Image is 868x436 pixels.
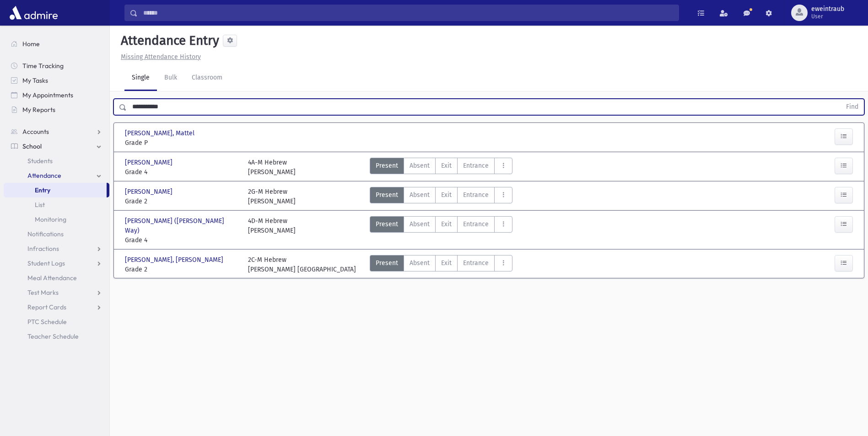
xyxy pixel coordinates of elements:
span: User [811,13,844,20]
a: School [4,139,109,154]
span: Report Cards [27,303,66,311]
span: [PERSON_NAME], Mattel [125,128,196,138]
span: Time Tracking [22,62,64,70]
a: Meal Attendance [4,271,109,285]
span: Grade 2 [125,265,239,274]
span: Exit [441,219,452,229]
a: My Appointments [4,88,109,102]
a: Time Tracking [4,58,109,73]
a: List [4,197,109,212]
span: Home [22,40,40,48]
span: Grade 2 [125,197,239,206]
input: Search [138,5,679,21]
div: AttTypes [370,216,512,245]
span: Present [376,190,398,200]
span: Entrance [463,258,489,268]
span: Notifications [27,230,64,238]
a: Missing Attendance History [117,53,201,61]
span: Entrance [463,219,489,229]
span: Students [27,157,53,165]
span: Grade 4 [125,235,239,245]
a: Home [4,37,109,51]
span: [PERSON_NAME] [125,187,174,197]
span: Exit [441,258,452,268]
img: AdmirePro [7,4,60,22]
span: Absent [410,258,430,268]
a: My Reports [4,102,109,117]
a: Infractions [4,241,109,256]
span: Student Logs [27,259,65,267]
span: Attendance [27,171,61,180]
a: Student Logs [4,256,109,271]
span: [PERSON_NAME] [125,158,174,167]
a: Entry [4,183,107,197]
a: Classroom [184,65,230,91]
span: Present [376,161,398,170]
span: [PERSON_NAME], [PERSON_NAME] [125,255,225,265]
u: Missing Attendance History [121,53,201,61]
span: Meal Attendance [27,274,77,282]
div: AttTypes [370,255,512,274]
span: eweintraub [811,5,844,13]
a: Bulk [157,65,184,91]
button: Find [841,99,864,115]
div: 2C-M Hebrew [PERSON_NAME] [GEOGRAPHIC_DATA] [248,255,356,274]
div: 4A-M Hebrew [PERSON_NAME] [248,158,296,177]
span: My Reports [22,106,55,114]
a: My Tasks [4,73,109,88]
span: Present [376,219,398,229]
span: Test Marks [27,288,59,297]
span: Accounts [22,128,49,136]
span: Grade P [125,138,239,148]
a: PTC Schedule [4,314,109,329]
span: Entrance [463,161,489,170]
span: Present [376,258,398,268]
span: Teacher Schedule [27,332,79,340]
a: Test Marks [4,285,109,300]
a: Students [4,154,109,168]
span: PTC Schedule [27,318,67,326]
span: Monitoring [35,215,66,223]
span: Exit [441,161,452,170]
span: Entry [35,186,50,194]
a: Attendance [4,168,109,183]
span: List [35,201,45,209]
a: Accounts [4,124,109,139]
span: School [22,142,42,150]
a: Teacher Schedule [4,329,109,344]
span: Absent [410,219,430,229]
span: Absent [410,190,430,200]
span: [PERSON_NAME] ([PERSON_NAME] Way) [125,216,239,235]
a: Report Cards [4,300,109,314]
a: Notifications [4,227,109,241]
div: 2G-M Hebrew [PERSON_NAME] [248,187,296,206]
span: Infractions [27,245,59,253]
span: Exit [441,190,452,200]
h5: Attendance Entry [117,33,219,48]
a: Single [124,65,157,91]
div: AttTypes [370,187,512,206]
span: My Appointments [22,91,73,99]
span: Absent [410,161,430,170]
span: My Tasks [22,76,48,85]
div: AttTypes [370,158,512,177]
span: Grade 4 [125,167,239,177]
a: Monitoring [4,212,109,227]
div: 4D-M Hebrew [PERSON_NAME] [248,216,296,245]
span: Entrance [463,190,489,200]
